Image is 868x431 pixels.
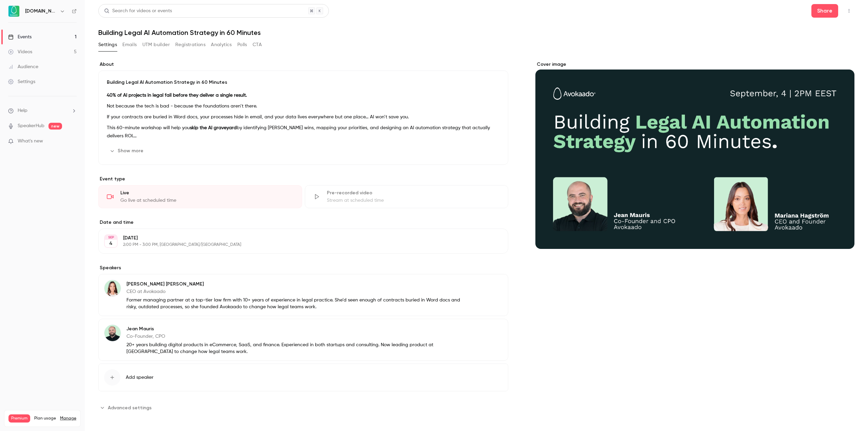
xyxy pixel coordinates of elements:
[104,7,172,15] div: Search for videos or events
[120,190,294,196] div: Live
[98,265,508,271] label: Speakers
[34,416,56,421] span: Plan usage
[48,123,62,130] span: new
[98,28,854,37] h1: Building Legal AI Automation Strategy in 60 Minutes
[811,4,838,18] button: Share
[60,416,76,421] a: Manage
[126,288,464,295] p: CEO at Avokaado
[120,197,294,204] div: Go live at scheduled time
[107,79,500,86] p: Building Legal AI Automation Strategy in 60 Minutes
[327,190,500,196] div: Pre-recorded video
[8,48,32,55] div: Videos
[142,39,170,50] button: UTM builder
[105,235,117,240] div: SEP
[211,39,232,50] button: Analytics
[305,185,509,208] div: Pre-recorded videoStream at scheduled time
[98,176,508,182] p: Event type
[327,197,500,204] div: Stream at scheduled time
[107,93,247,98] strong: 40% of AI projects in legal fail before they deliver a single result.
[8,107,77,114] li: help-dropdown-opener
[98,185,302,208] div: LiveGo live at scheduled time
[108,404,152,411] span: Advanced settings
[126,333,464,340] p: Co-Founder, CPO
[98,402,156,413] button: Advanced settings
[175,39,205,50] button: Registrations
[253,39,262,50] button: CTA
[104,325,121,341] img: Jean Mauris
[126,281,464,288] p: [PERSON_NAME] [PERSON_NAME]
[535,61,854,249] section: Cover image
[8,78,35,85] div: Settings
[98,274,508,316] div: Mariana Hagström[PERSON_NAME] [PERSON_NAME]CEO at AvokaadoFormer managing partner at a top-tier l...
[107,124,500,140] p: This 60-minute workshop will help you by identifying [PERSON_NAME] wins, mapping your priorities,...
[190,125,237,130] strong: skip the AI graveyard
[237,39,247,50] button: Polls
[122,39,137,50] button: Emails
[126,326,464,332] p: Jean Mauris
[126,374,154,381] span: Add speaker
[25,8,57,15] h6: [DOMAIN_NAME]
[535,61,854,68] label: Cover image
[98,39,117,50] button: Settings
[98,61,508,68] label: About
[8,34,32,40] div: Events
[123,235,472,241] p: [DATE]
[98,319,508,361] div: Jean MaurisJean MaurisCo-Founder, CPO20+ years building digital products in eCommerce, SaaS, and ...
[18,122,44,130] a: SpeakerHub
[98,219,508,226] label: Date and time
[107,102,500,110] p: Not because the tech is bad - because the foundations aren’t there.
[126,341,464,355] p: 20+ years building digital products in eCommerce, SaaS, and finance. Experienced in both startups...
[126,297,464,310] p: Former managing partner at a top-tier law firm with 10+ years of experience in legal practice. Sh...
[98,364,508,391] button: Add speaker
[123,242,472,248] p: 2:00 PM - 3:00 PM, [GEOGRAPHIC_DATA]/[GEOGRAPHIC_DATA]
[18,138,43,145] span: What's new
[109,240,113,247] p: 4
[8,414,30,423] span: Premium
[8,6,19,17] img: Avokaado.io
[18,107,27,114] span: Help
[98,402,508,413] section: Advanced settings
[104,280,121,296] img: Mariana Hagström
[8,63,38,70] div: Audience
[107,113,500,121] p: If your contracts are buried in Word docs, your processes hide in email, and your data lives ever...
[107,145,147,156] button: Show more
